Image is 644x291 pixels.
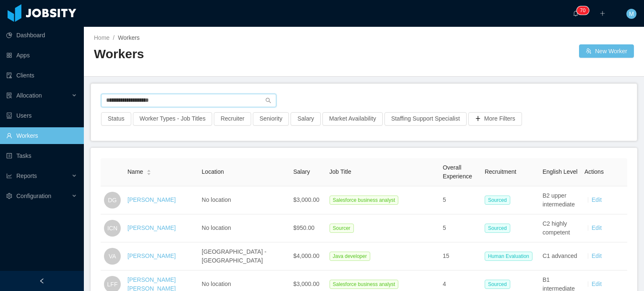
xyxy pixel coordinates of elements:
i: icon: search [265,98,271,103]
a: Edit [592,252,602,259]
span: / [113,34,114,41]
a: icon: robotUsers [6,107,77,124]
td: 15 [439,242,481,270]
span: Job Title [330,168,351,175]
button: Market Availability [322,112,383,126]
a: [PERSON_NAME] [127,252,176,259]
p: 7 [580,6,583,15]
button: Status [101,112,131,126]
span: Allocation [16,92,42,99]
a: Edit [592,224,602,231]
a: [PERSON_NAME] [127,196,176,203]
span: Reports [16,173,37,179]
button: Salary [291,112,321,126]
span: Java developer [330,252,370,261]
span: Actions [584,168,604,175]
button: Worker Types - Job Titles [133,112,212,126]
i: icon: line-chart [6,173,12,179]
span: $3,000.00 [293,196,319,203]
a: Edit [592,281,602,287]
button: Seniority [253,112,289,126]
a: icon: userWorkers [6,127,77,144]
span: $950.00 [293,224,314,231]
span: $3,000.00 [293,281,319,287]
a: Edit [592,196,602,203]
span: Sourced [485,196,510,205]
td: No location [198,214,290,242]
span: Salesforce business analyst [330,280,399,289]
span: English Level [543,168,577,175]
i: icon: caret-down [147,172,151,174]
span: Sourcer [330,224,354,233]
span: ICN [107,220,117,237]
td: [GEOGRAPHIC_DATA] - [GEOGRAPHIC_DATA] [198,242,290,270]
span: Sourced [485,224,510,233]
a: icon: profileTasks [6,147,77,164]
i: icon: plus [600,10,605,16]
td: 5 [439,186,481,214]
span: Configuration [16,193,51,199]
td: B2 upper intermediate [539,186,581,214]
span: $4,000.00 [293,252,319,259]
td: C1 advanced [539,242,581,270]
span: Salary [293,168,310,175]
p: 0 [583,6,586,15]
button: icon: usergroup-addNew Worker [579,44,634,58]
span: VA [109,248,116,265]
a: icon: pie-chartDashboard [6,27,77,44]
span: Workers [118,34,140,41]
span: Salesforce business analyst [330,196,399,205]
i: icon: caret-up [147,169,151,171]
td: 5 [439,214,481,242]
td: C2 highly competent [539,214,581,242]
i: icon: setting [6,193,12,199]
a: icon: appstoreApps [6,47,77,64]
a: [PERSON_NAME] [127,224,176,231]
h2: Workers [94,46,364,63]
span: Name [127,167,143,176]
button: Staffing Support Specialist [384,112,467,126]
span: Overall Experience [443,164,472,180]
button: Recruiter [214,112,251,126]
span: Recruitment [485,168,516,175]
sup: 70 [576,6,589,15]
a: Home [94,34,109,41]
i: icon: solution [6,93,12,98]
span: M [629,9,634,19]
a: icon: auditClients [6,67,77,84]
td: No location [198,186,290,214]
button: icon: plusMore Filters [468,112,522,126]
span: Sourced [485,280,510,289]
div: Sort [146,168,151,174]
span: Human Evaluation [485,252,532,261]
span: Location [202,168,224,175]
span: DG [108,192,117,209]
i: icon: bell [573,10,579,16]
